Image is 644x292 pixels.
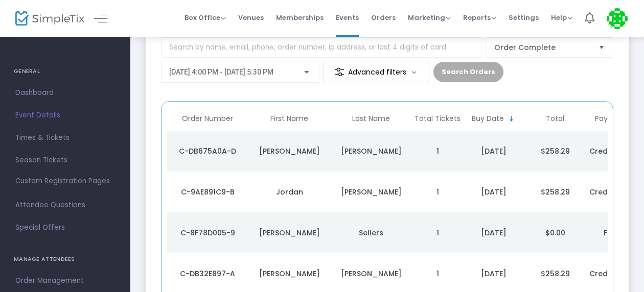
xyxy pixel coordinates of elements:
[494,42,590,53] span: Order Complete
[15,86,115,100] span: Dashboard
[276,5,324,31] span: Memberships
[589,146,633,156] span: Credit Card
[352,114,390,123] span: Last Name
[169,269,246,279] div: C-DB32E897-A
[15,221,115,234] span: Special Offers
[169,146,246,156] div: C-DB675A0A-D
[604,228,619,238] span: Free
[408,13,451,22] span: Marketing
[412,212,463,253] td: 1
[509,5,539,31] span: Settings
[412,172,463,212] td: 1
[466,187,522,197] div: 10/1/2023
[412,131,463,172] td: 1
[546,114,564,123] span: Total
[524,131,586,172] td: $258.29
[15,176,110,186] span: Custom Registration Pages
[15,109,115,122] span: Event Details
[589,187,633,197] span: Credit Card
[169,68,273,76] span: [DATE] 4:00 PM - [DATE] 5:30 PM
[14,249,117,270] h4: MANAGE ATTENDEES
[169,187,246,197] div: C-9AE891C9-B
[185,13,226,22] span: Box Office
[412,107,463,131] th: Total Tickets
[15,154,115,167] span: Season Tickets
[238,5,264,31] span: Venues
[551,13,572,22] span: Help
[472,114,504,123] span: Buy Date
[251,228,328,238] div: Stephanie
[333,228,409,238] div: Sellers
[169,228,246,238] div: C-8F78D005-9
[270,114,308,123] span: First Name
[336,5,359,31] span: Events
[15,131,115,144] span: Times & Tickets
[524,212,586,253] td: $0.00
[589,269,633,279] span: Credit Card
[182,114,233,123] span: Order Number
[333,269,409,279] div: Schneider
[594,38,609,57] button: Select
[251,269,328,279] div: Heather
[333,187,409,197] div: Lindsey
[15,274,115,287] span: Order Management
[508,115,516,123] span: Sortable
[524,172,586,212] td: $258.29
[595,114,628,123] span: Payment
[463,13,496,22] span: Reports
[466,269,522,279] div: 9/29/2023
[14,61,117,82] h4: GENERAL
[324,62,429,82] m-button: Advanced filters
[251,146,328,156] div: Morgan
[466,146,522,156] div: 10/2/2023
[371,5,396,31] span: Orders
[333,146,409,156] div: Lyons
[251,187,328,197] div: Jordan
[161,37,481,58] input: Search by name, email, phone, order number, ip address, or last 4 digits of card
[15,199,115,212] span: Attendee Questions
[334,67,344,77] img: filter
[466,228,522,238] div: 10/1/2023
